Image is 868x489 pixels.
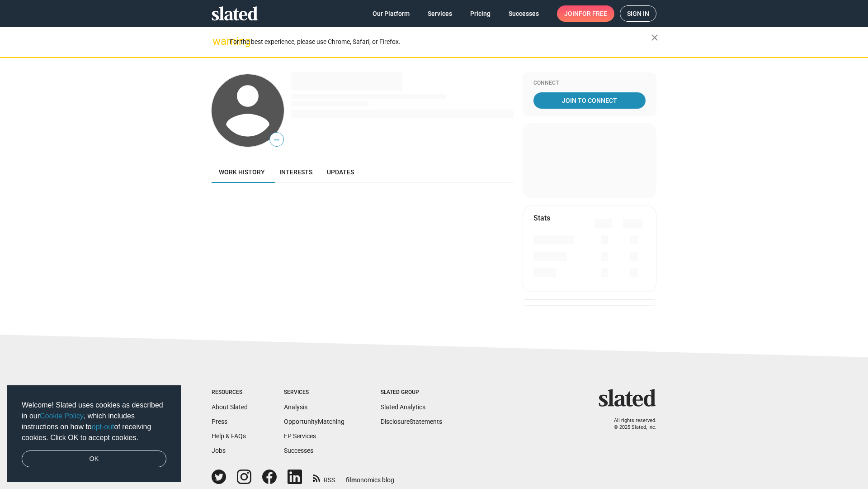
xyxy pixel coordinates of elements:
[40,412,84,420] a: Cookie Policy
[381,418,442,425] a: DisclosureStatements
[533,80,646,87] div: Connect
[381,389,442,396] div: Slated Group
[270,134,283,146] span: —
[284,432,316,440] a: EP Services
[557,5,614,22] a: Joinfor free
[320,161,361,183] a: Updates
[463,5,498,22] a: Pricing
[284,447,313,454] a: Successes
[620,5,656,22] a: Sign in
[212,389,248,396] div: Resources
[564,5,607,22] span: Join
[346,476,357,484] span: film
[219,168,265,176] span: Work history
[212,161,272,183] a: Work history
[212,432,246,440] a: Help & FAQs
[365,5,417,22] a: Our Platform
[284,403,307,411] a: Analysis
[420,5,459,22] a: Services
[279,168,312,176] span: Interests
[212,36,223,47] mat-icon: warning
[381,403,425,411] a: Slated Analytics
[313,470,335,484] a: RSS
[7,385,181,482] div: cookieconsent
[373,5,410,22] span: Our Platform
[501,5,546,22] a: Successes
[230,36,651,48] div: For the best experience, please use Chrome, Safari, or Firefox.
[535,92,644,109] span: Join To Connect
[533,213,550,223] mat-card-title: Stats
[212,418,227,425] a: Press
[22,400,166,443] span: Welcome! Slated uses cookies as described in our , which includes instructions on how to of recei...
[212,403,248,411] a: About Slated
[272,161,320,183] a: Interests
[470,5,491,22] span: Pricing
[346,469,394,484] a: filmonomics blog
[212,447,226,454] a: Jobs
[649,32,660,43] mat-icon: close
[284,418,344,425] a: OpportunityMatching
[533,92,646,109] a: Join To Connect
[92,423,114,431] a: opt-out
[327,168,354,176] span: Updates
[627,6,649,21] span: Sign in
[509,5,539,22] span: Successes
[284,389,344,396] div: Services
[604,417,656,431] p: All rights reserved. © 2025 Slated, Inc.
[428,5,452,22] span: Services
[22,451,166,468] a: dismiss cookie message
[579,5,607,22] span: for free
